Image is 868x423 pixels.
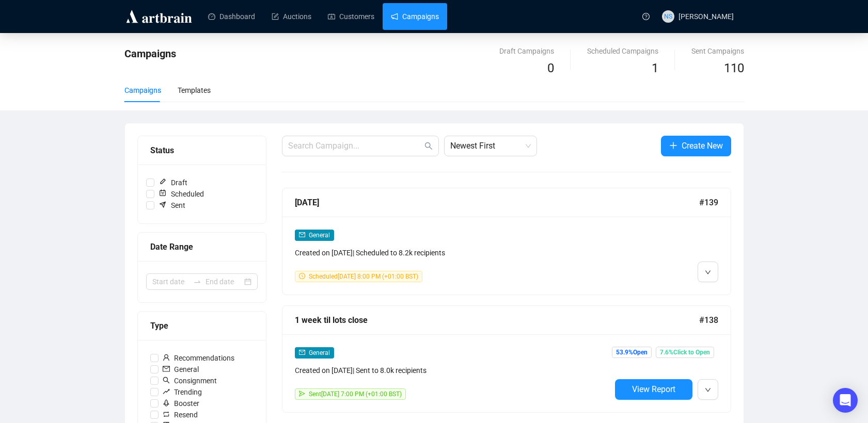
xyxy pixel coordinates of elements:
span: to [193,278,201,286]
div: [DATE] [295,196,699,209]
span: General [309,349,330,356]
div: Created on [DATE] | Scheduled to 8.2k recipients [295,247,611,258]
span: Trending [159,386,206,398]
span: clock-circle [299,273,305,279]
span: search [163,377,170,384]
div: Status [150,144,254,157]
span: Sent [154,200,190,211]
a: Customers [328,3,374,30]
div: Date Range [150,240,254,253]
div: Draft Campaigns [499,45,554,57]
span: Recommendations [159,352,239,364]
div: Created on [DATE] | Sent to 8.0k recipients [295,365,611,376]
span: NS [664,11,672,22]
span: rise [163,388,170,395]
span: down [705,387,711,393]
span: [PERSON_NAME] [678,12,734,21]
div: Sent Campaigns [691,45,744,57]
span: swap-right [193,278,201,286]
a: Dashboard [208,3,255,30]
div: Open Intercom Messenger [833,388,858,413]
span: send [299,391,305,397]
div: Type [150,319,254,332]
span: Draft [154,177,192,188]
span: rocket [163,399,170,406]
span: 53.9% Open [612,347,652,358]
span: user [163,354,170,361]
span: Consignment [159,375,221,386]
div: Scheduled Campaigns [587,45,658,57]
span: General [309,232,330,239]
span: Sent [DATE] 7:00 PM (+01:00 BST) [309,391,402,398]
span: retweet [163,411,170,418]
span: #138 [699,314,718,327]
span: 7.6% Click to Open [656,347,714,358]
span: General [159,364,203,375]
input: Start date [152,276,189,287]
span: mail [163,365,170,372]
span: Campaigns [124,47,176,60]
span: Resend [159,409,202,420]
a: 1 week til lots close#138mailGeneralCreated on [DATE]| Sent to 8.0k recipientssendSent[DATE] 7:00... [282,305,731,413]
span: mail [299,349,305,355]
div: Templates [178,85,211,96]
span: #139 [699,196,718,209]
span: Booster [159,398,203,409]
span: 1 [652,61,658,75]
button: Create New [661,136,731,156]
span: Scheduled [DATE] 8:00 PM (+01:00 BST) [309,273,418,280]
div: Campaigns [124,85,161,96]
a: Auctions [272,3,311,30]
input: Search Campaign... [288,140,422,152]
span: search [424,142,433,150]
span: Newest First [450,136,531,156]
a: [DATE]#139mailGeneralCreated on [DATE]| Scheduled to 8.2k recipientsclock-circleScheduled[DATE] 8... [282,188,731,295]
img: logo [124,8,194,25]
span: down [705,269,711,275]
span: Scheduled [154,188,208,200]
span: 0 [547,61,554,75]
span: 110 [724,61,744,75]
button: View Report [615,379,692,400]
span: question-circle [642,13,650,20]
span: mail [299,232,305,238]
input: End date [206,276,242,287]
div: 1 week til lots close [295,314,699,327]
span: View Report [632,384,675,394]
a: Campaigns [391,3,439,30]
span: Create New [682,139,723,152]
span: plus [669,141,677,150]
